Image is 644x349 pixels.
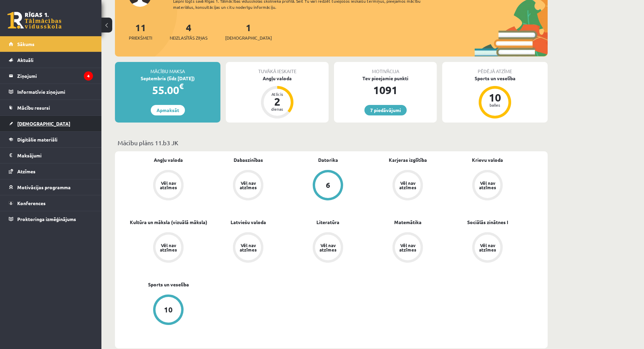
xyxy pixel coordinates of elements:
[84,71,93,81] i: 4
[478,181,497,190] div: Vēl nav atzīmes
[9,52,93,68] a: Aktuāli
[316,219,339,226] a: Literatūra
[442,75,548,119] a: Sports un veselība 10 balles
[17,168,35,174] span: Atzīmes
[170,21,208,41] a: 4Neizlasītās ziņas
[128,295,208,326] a: 10
[9,148,93,163] a: Maksājumi
[179,81,184,91] span: €
[225,35,272,41] span: [DEMOGRAPHIC_DATA]
[318,156,338,163] a: Datorika
[170,35,208,41] span: Neizlasītās ziņas
[9,68,93,84] a: Ziņojumi4
[148,281,189,288] a: Sports un veselība
[398,243,417,252] div: Vēl nav atzīmes
[225,21,272,41] a: 1[DEMOGRAPHIC_DATA]
[17,57,33,63] span: Aktuāli
[17,200,46,206] span: Konferences
[7,12,62,29] a: Rīgas 1. Tālmācības vidusskola
[318,243,337,252] div: Vēl nav atzīmes
[472,156,503,163] a: Krievu valoda
[159,181,178,190] div: Vēl nav atzīmes
[154,156,183,163] a: Angļu valoda
[231,219,266,226] a: Latviešu valoda
[17,184,71,190] span: Motivācijas programma
[17,148,93,163] legend: Maksājumi
[9,179,93,195] a: Motivācijas programma
[389,156,427,163] a: Karjeras izglītība
[368,232,448,264] a: Vēl nav atzīmes
[17,216,76,222] span: Proktoringa izmēģinājums
[267,107,287,111] div: dienas
[151,105,185,115] a: Apmaksāt
[208,232,288,264] a: Vēl nav atzīmes
[9,84,93,100] a: Informatīvie ziņojumi
[267,92,287,96] div: Atlicis
[9,195,93,211] a: Konferences
[17,68,93,84] legend: Ziņojumi
[368,170,448,202] a: Vēl nav atzīmes
[115,75,220,82] div: Septembris (līdz [DATE])
[267,96,287,107] div: 2
[442,75,548,82] div: Sports un veselība
[17,84,93,100] legend: Informatīvie ziņojumi
[130,219,207,226] a: Kultūra un māksla (vizuālā māksla)
[239,243,258,252] div: Vēl nav atzīmes
[17,41,34,47] span: Sākums
[334,82,437,98] div: 1091
[164,306,173,313] div: 10
[9,211,93,227] a: Proktoringa izmēģinājums
[326,181,330,189] div: 6
[118,138,545,147] p: Mācību plāns 11.b3 JK
[467,219,508,226] a: Sociālās zinātnes I
[394,219,422,226] a: Matemātika
[485,103,505,107] div: balles
[159,243,178,252] div: Vēl nav atzīmes
[129,35,152,41] span: Priekšmeti
[17,121,70,127] span: [DEMOGRAPHIC_DATA]
[288,232,368,264] a: Vēl nav atzīmes
[115,62,220,75] div: Mācību maksa
[115,82,220,98] div: 55.00
[334,75,437,82] div: Tev pieejamie punkti
[208,170,288,202] a: Vēl nav atzīmes
[334,62,437,75] div: Motivācija
[442,62,548,75] div: Pēdējā atzīme
[128,232,208,264] a: Vēl nav atzīmes
[448,232,527,264] a: Vēl nav atzīmes
[128,170,208,202] a: Vēl nav atzīmes
[485,92,505,103] div: 10
[478,243,497,252] div: Vēl nav atzīmes
[9,36,93,52] a: Sākums
[226,62,329,75] div: Tuvākā ieskaite
[17,105,50,111] span: Mācību resursi
[9,116,93,131] a: [DEMOGRAPHIC_DATA]
[448,170,527,202] a: Vēl nav atzīmes
[226,75,329,82] div: Angļu valoda
[9,132,93,147] a: Digitālie materiāli
[234,156,263,163] a: Dabaszinības
[398,181,417,190] div: Vēl nav atzīmes
[239,181,258,190] div: Vēl nav atzīmes
[129,21,152,41] a: 11Priekšmeti
[9,100,93,115] a: Mācību resursi
[226,75,329,119] a: Angļu valoda Atlicis 2 dienas
[364,105,407,115] a: 7 piedāvājumi
[288,170,368,202] a: 6
[9,163,93,179] a: Atzīmes
[17,136,57,143] span: Digitālie materiāli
